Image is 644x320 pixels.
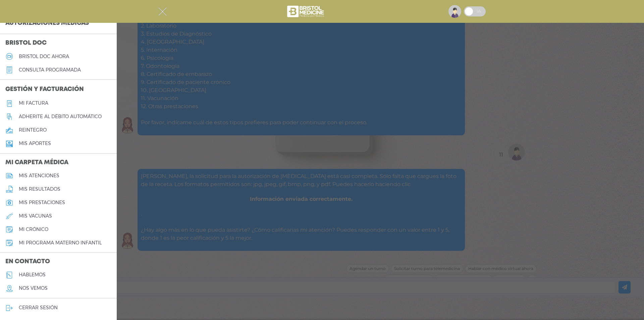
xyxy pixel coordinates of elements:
[19,127,47,133] h5: reintegro
[19,186,60,192] h5: mis resultados
[19,141,51,146] h5: Mis aportes
[19,54,69,59] h5: Bristol doc ahora
[19,240,102,246] h5: mi programa materno infantil
[19,272,46,278] h5: hablemos
[448,5,461,18] img: profile-placeholder.svg
[19,285,48,291] h5: nos vemos
[19,200,65,205] h5: mis prestaciones
[158,7,167,16] img: Cober_menu-close-white.svg
[286,3,326,19] img: bristol-medicine-blanco.png
[19,305,58,311] h5: cerrar sesión
[19,114,102,120] h5: Adherite al débito automático
[19,67,81,73] h5: consulta programada
[19,173,59,179] h5: mis atenciones
[19,100,48,106] h5: Mi factura
[19,213,52,219] h5: mis vacunas
[19,227,48,232] h5: mi crónico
